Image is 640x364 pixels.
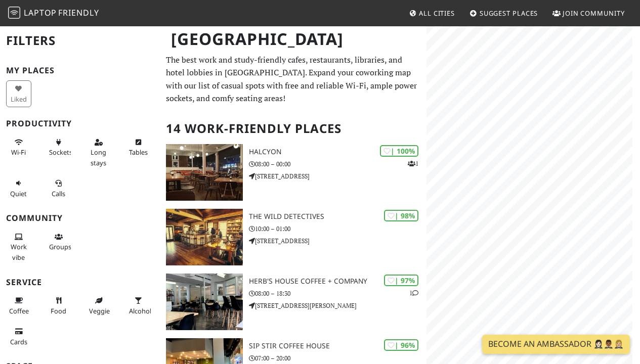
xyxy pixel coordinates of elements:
[6,119,154,128] h3: Productivity
[249,159,426,169] p: 08:00 – 00:00
[249,353,426,363] p: 07:00 – 20:00
[166,54,420,105] p: The best work and study-friendly cafes, restaurants, libraries, and hotel lobbies in [GEOGRAPHIC_...
[249,236,426,246] p: [STREET_ADDRESS]
[405,4,459,22] a: All Cities
[482,335,630,354] a: Become an Ambassador 🤵🏻‍♀️🤵🏾‍♂️🤵🏼‍♀️
[10,337,27,346] span: Credit cards
[126,134,151,161] button: Tables
[384,210,418,221] div: | 98%
[11,242,27,261] span: People working
[563,9,625,18] span: Join Community
[163,25,424,53] h1: [GEOGRAPHIC_DATA]
[166,113,420,144] h2: 14 Work-Friendly Places
[249,171,426,181] p: [STREET_ADDRESS]
[11,148,26,157] span: Stable Wi-Fi
[166,144,243,201] img: Halcyon
[6,213,154,223] h3: Community
[249,342,426,350] h3: Sip Stir Coffee House
[6,278,154,287] h3: Service
[160,274,426,330] a: Herb's House Coffee + Company | 97% 1 Herb's House Coffee + Company 08:00 – 18:30 [STREET_ADDRESS...
[419,9,455,18] span: All Cities
[6,134,31,161] button: Wi-Fi
[465,4,542,22] a: Suggest Places
[8,5,99,22] a: LaptopFriendly LaptopFriendly
[126,292,151,319] button: Alcohol
[249,212,426,221] h3: The Wild Detectives
[129,306,151,315] span: Alcohol
[52,189,65,198] span: Video/audio calls
[6,66,154,75] h3: My Places
[6,323,31,350] button: Cards
[49,242,71,251] span: Group tables
[91,148,106,167] span: Long stays
[380,145,418,157] div: | 100%
[384,339,418,351] div: | 96%
[46,229,71,255] button: Groups
[6,25,154,56] h2: Filters
[409,288,418,298] p: 1
[160,144,426,201] a: Halcyon | 100% 1 Halcyon 08:00 – 00:00 [STREET_ADDRESS]
[9,306,29,315] span: Coffee
[160,209,426,265] a: The Wild Detectives | 98% The Wild Detectives 10:00 – 01:00 [STREET_ADDRESS]
[46,292,71,319] button: Food
[51,306,66,315] span: Food
[10,189,27,198] span: Quiet
[86,292,111,319] button: Veggie
[249,148,426,156] h3: Halcyon
[6,175,31,202] button: Quiet
[8,7,20,19] img: LaptopFriendly
[249,224,426,234] p: 10:00 – 01:00
[548,4,629,22] a: Join Community
[46,134,71,161] button: Sockets
[166,274,243,330] img: Herb's House Coffee + Company
[249,301,426,310] p: [STREET_ADDRESS][PERSON_NAME]
[408,159,418,168] p: 1
[46,175,71,202] button: Calls
[6,292,31,319] button: Coffee
[89,306,110,315] span: Veggie
[249,289,426,298] p: 08:00 – 18:30
[166,209,243,265] img: The Wild Detectives
[249,277,426,286] h3: Herb's House Coffee + Company
[24,7,57,18] span: Laptop
[6,229,31,265] button: Work vibe
[480,9,538,18] span: Suggest Places
[49,148,72,157] span: Power sockets
[384,275,418,286] div: | 97%
[129,148,148,157] span: Work-friendly tables
[86,134,111,171] button: Long stays
[58,7,99,18] span: Friendly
